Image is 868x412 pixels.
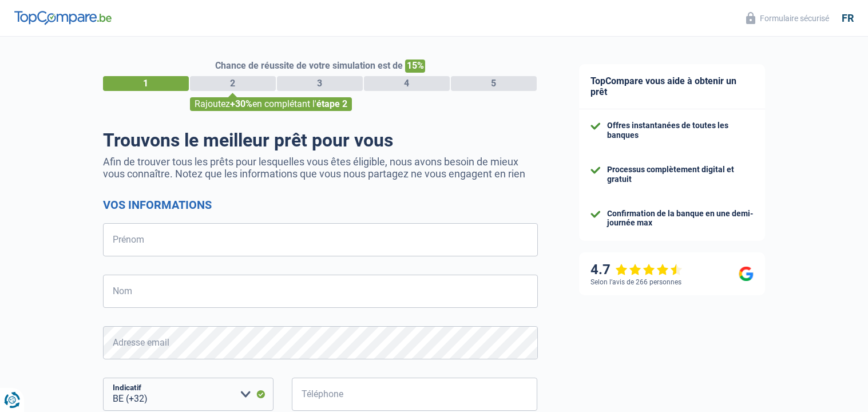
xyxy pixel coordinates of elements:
[451,76,537,91] div: 5
[292,378,538,411] input: 401020304
[103,156,538,180] p: Afin de trouver tous les prêts pour lesquelles vous êtes éligible, nous avons besoin de mieux vou...
[103,198,538,212] h2: Vos informations
[103,76,189,91] div: 1
[607,121,754,140] div: Offres instantanées de toutes les banques
[190,76,276,91] div: 2
[277,76,363,91] div: 3
[579,64,765,109] div: TopCompare vous aide à obtenir un prêt
[215,60,403,71] span: Chance de réussite de votre simulation est de
[230,98,252,109] span: +30%
[739,9,836,27] button: Formulaire sécurisé
[316,98,347,109] span: étape 2
[842,12,854,25] div: fr
[364,76,450,91] div: 4
[607,165,754,184] div: Processus complètement digital et gratuit
[103,129,538,151] h1: Trouvons le meilleur prêt pour vous
[190,97,352,111] div: Rajoutez en complétant l'
[14,11,112,25] img: TopCompare Logo
[590,262,683,278] div: 4.7
[607,209,754,228] div: Confirmation de la banque en une demi-journée max
[590,278,681,286] div: Selon l’avis de 266 personnes
[405,60,425,73] span: 15%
